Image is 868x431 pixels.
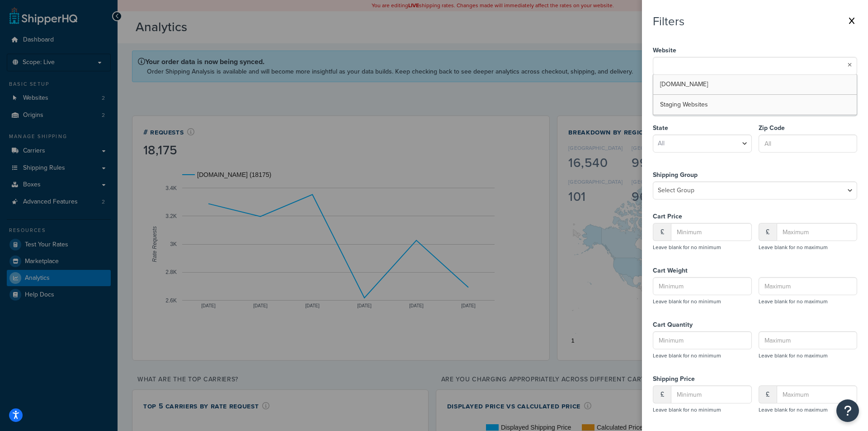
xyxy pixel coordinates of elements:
label: Website [653,44,857,57]
label: Shipping Price [653,373,752,385]
input: Maximum [759,331,858,349]
span: [DOMAIN_NAME] [660,79,708,89]
div: 96 [632,190,686,203]
div: £ [653,385,671,403]
input: Maximum [777,223,858,241]
p: Leave blank for no minimum [653,349,752,362]
span: Staging Websites [660,100,708,109]
p: Leave blank for no maximum [759,403,858,416]
label: Cart Price [653,210,752,223]
label: State [653,122,752,134]
p: Leave blank for no maximum [759,295,858,308]
input: Minimum [653,277,752,295]
p: Leave blank for no minimum [653,295,752,308]
p: Leave blank for no maximum [759,241,858,254]
a: [DOMAIN_NAME] [653,74,857,94]
div: £ [759,385,777,403]
input: Maximum [777,385,858,403]
div: 16,540 [568,157,623,169]
h2: Filters [653,15,684,28]
input: Maximum [759,277,858,295]
input: Minimum [671,385,752,403]
p: [GEOGRAPHIC_DATA] [568,144,623,152]
p: [GEOGRAPHIC_DATA] [632,178,686,186]
p: Leave blank for no minimum [653,241,752,254]
div: 995 [632,157,686,169]
label: Cart Weight [653,264,752,277]
label: Shipping Group [653,169,857,181]
p: Leave blank for no maximum [759,349,858,362]
label: Cart Quantity [653,319,752,331]
p: [GEOGRAPHIC_DATA] [632,144,686,152]
div: £ [759,223,777,241]
input: Minimum [653,331,752,349]
input: Minimum [671,223,752,241]
div: 101 [568,190,623,203]
input: All [759,134,858,153]
button: Open Resource Center [836,399,859,422]
div: £ [653,223,671,241]
p: [GEOGRAPHIC_DATA] [568,178,623,186]
p: Leave blank for no minimum [653,403,752,416]
a: Staging Websites [653,95,857,115]
label: Zip Code [759,122,858,134]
